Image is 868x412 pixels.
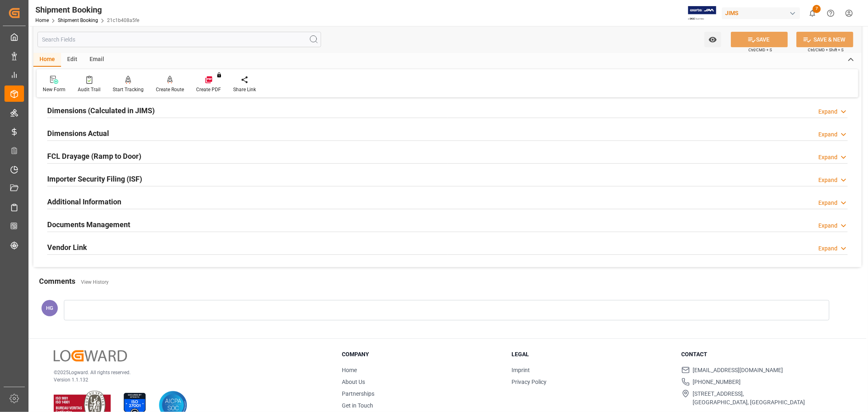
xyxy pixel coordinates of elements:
[722,5,803,21] button: JIMS
[818,221,837,230] div: Expand
[47,128,109,139] h2: Dimensions Actual
[61,53,83,67] div: Edit
[54,369,321,376] p: © 2025 Logward. All rights reserved.
[818,153,837,162] div: Expand
[704,32,721,47] button: open menu
[693,366,783,375] span: [EMAIL_ADDRESS][DOMAIN_NAME]
[342,367,357,373] a: Home
[693,378,741,386] span: [PHONE_NUMBER]
[37,32,321,47] input: Search Fields
[818,244,837,253] div: Expand
[47,219,130,230] h2: Documents Management
[47,196,121,207] h2: Additional Information
[818,130,837,139] div: Expand
[748,47,772,53] span: Ctrl/CMD + S
[512,367,530,373] a: Imprint
[822,4,840,22] button: Help Center
[818,176,837,184] div: Expand
[512,379,547,385] a: Privacy Policy
[693,390,805,407] span: [STREET_ADDRESS], [GEOGRAPHIC_DATA], [GEOGRAPHIC_DATA]
[688,6,716,20] img: Exertis%20JAM%20-%20Email%20Logo.jpg_1722504956.jpg
[342,402,373,409] a: Get in Touch
[342,350,501,359] h3: Company
[818,199,837,207] div: Expand
[156,86,184,93] div: Create Route
[78,86,101,93] div: Audit Trail
[47,105,155,116] h2: Dimensions (Calculated in JIMS)
[796,32,853,47] button: SAVE & NEW
[47,151,141,162] h2: FCL Drayage (Ramp to Door)
[722,7,800,19] div: JIMS
[43,86,66,93] div: New Form
[682,350,841,359] h3: Contact
[808,47,844,53] span: Ctrl/CMD + Shift + S
[35,18,49,23] a: Home
[803,4,822,22] button: show 7 new notifications
[54,376,321,384] p: Version 1.1.132
[46,305,53,311] span: HG
[47,242,87,253] h2: Vendor Link
[342,390,374,397] a: Partnerships
[83,53,110,67] div: Email
[813,5,821,13] span: 7
[113,86,144,93] div: Start Tracking
[58,18,98,23] a: Shipment Booking
[54,350,127,362] img: Logward Logo
[81,279,109,285] a: View History
[233,86,256,93] div: Share Link
[818,107,837,116] div: Expand
[342,379,365,385] a: About Us
[512,350,671,359] h3: Legal
[47,173,142,184] h2: Importer Security Filing (ISF)
[39,276,75,287] h2: Comments
[33,53,61,67] div: Home
[35,4,139,16] div: Shipment Booking
[731,32,788,47] button: SAVE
